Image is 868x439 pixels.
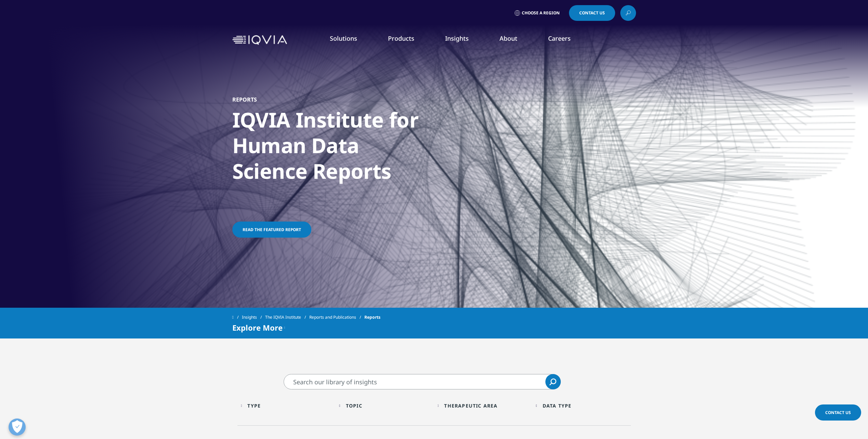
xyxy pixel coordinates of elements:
[569,5,615,21] a: Contact Us
[232,96,257,103] h5: Reports
[290,24,636,56] nav: Primary
[242,311,265,323] a: Insights
[265,311,309,323] a: The IQVIA Institute
[330,34,357,42] a: Solutions
[232,107,489,188] h1: IQVIA Institute for Human Data Science Reports
[232,222,311,238] a: Read the featured report
[444,402,497,409] div: Therapeutic Area facet.
[232,35,287,45] img: IQVIA Healthcare Information Technology and Pharma Clinical Research Company
[825,410,851,415] span: Contact Us
[522,10,560,16] span: Choose a Region
[346,402,362,409] div: Topic facet.
[815,404,861,421] a: Contact Us
[548,34,571,42] a: Careers
[545,374,561,389] a: Search
[579,11,605,15] span: Contact Us
[543,402,572,409] div: Data Type facet.
[309,311,364,323] a: Reports and Publications
[388,34,414,42] a: Products
[284,374,561,389] input: Search
[445,34,469,42] a: Insights
[243,227,301,232] span: Read the featured report
[247,402,261,409] div: Type facet.
[232,323,283,332] span: Explore More
[9,418,26,436] button: Open Preferences
[364,311,380,323] span: Reports
[549,378,556,385] svg: Search
[500,34,517,42] a: About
